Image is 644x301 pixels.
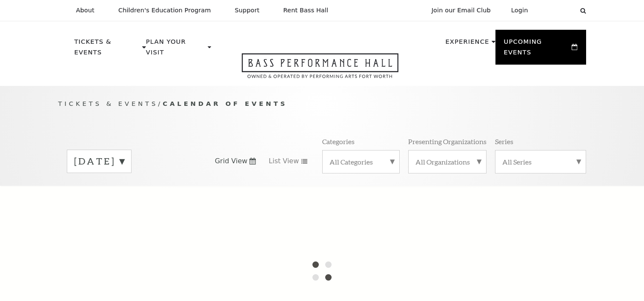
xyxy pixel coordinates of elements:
[329,157,392,166] label: All Categories
[408,137,487,146] p: Presenting Organizations
[163,100,287,107] span: Calendar of Events
[542,6,572,14] select: Select:
[76,7,94,14] p: About
[74,37,140,62] p: Tickets & Events
[215,156,248,166] span: Grid View
[118,7,211,14] p: Children's Education Program
[269,156,299,166] span: List View
[504,37,570,62] p: Upcoming Events
[415,157,479,166] label: All Organizations
[283,7,329,14] p: Rent Bass Hall
[502,157,579,166] label: All Series
[445,37,489,52] p: Experience
[58,100,158,107] span: Tickets & Events
[235,7,260,14] p: Support
[146,37,206,62] p: Plan Your Visit
[74,155,124,168] label: [DATE]
[322,137,355,146] p: Categories
[58,99,586,109] p: /
[495,137,513,146] p: Series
